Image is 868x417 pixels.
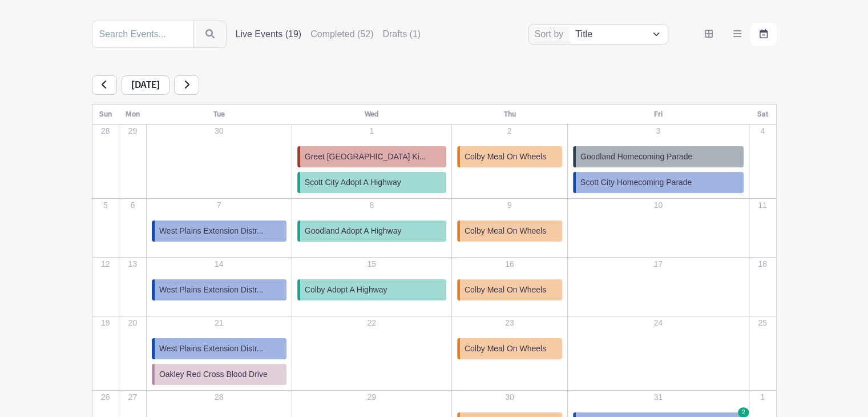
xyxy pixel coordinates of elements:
[465,225,546,237] span: Colby Meal On Wheels
[457,220,562,242] a: Colby Meal On Wheels
[305,284,387,296] span: Colby Adopt A Highway
[159,284,264,296] span: West Plains Extension Distr...
[293,317,451,329] p: 22
[382,27,421,41] label: Drafts (1)
[297,146,446,167] a: Greet [GEOGRAPHIC_DATA] Ki...
[465,151,546,163] span: Colby Meal On Wheels
[305,177,401,189] span: Scott City Adopt A Highway
[159,368,268,380] span: Oakley Red Cross Blood Drive
[750,317,776,329] p: 25
[147,258,291,270] p: 14
[580,177,692,189] span: Scott City Homecoming Parade
[147,391,291,403] p: 28
[580,151,692,163] span: Goodland Homecoming Parade
[465,343,546,355] span: Colby Meal On Wheels
[120,125,146,137] p: 29
[292,105,451,125] th: Wed
[451,105,567,125] th: Thu
[310,27,373,41] label: Completed (52)
[568,391,748,403] p: 31
[750,258,776,270] p: 18
[147,125,291,137] p: 30
[92,21,194,48] input: Search Events...
[457,338,562,359] a: Colby Meal On Wheels
[120,317,146,329] p: 20
[147,199,291,211] p: 7
[457,279,562,300] a: Colby Meal On Wheels
[297,220,446,242] a: Goodland Adopt A Highway
[453,258,567,270] p: 16
[236,27,421,41] div: filters
[453,125,567,137] p: 2
[120,391,146,403] p: 27
[749,105,776,125] th: Sat
[93,317,119,329] p: 19
[93,391,119,403] p: 26
[236,27,302,41] label: Live Events (19)
[93,258,119,270] p: 12
[568,258,748,270] p: 17
[147,317,291,329] p: 21
[305,225,402,237] span: Goodland Adopt A Highway
[159,343,264,355] span: West Plains Extension Distr...
[453,199,567,211] p: 9
[93,199,119,211] p: 5
[152,364,286,385] a: Oakley Red Cross Blood Drive
[453,317,567,329] p: 23
[568,199,748,211] p: 10
[293,258,451,270] p: 15
[152,220,286,242] a: West Plains Extension Distr...
[696,23,777,46] div: order and view
[568,317,748,329] p: 24
[568,125,748,137] p: 3
[535,27,567,41] label: Sort by
[293,199,451,211] p: 8
[122,75,169,95] span: [DATE]
[120,258,146,270] p: 13
[120,199,146,211] p: 6
[750,391,776,403] p: 1
[92,105,119,125] th: Sun
[119,105,147,125] th: Mon
[750,125,776,137] p: 4
[457,146,562,167] a: Colby Meal On Wheels
[567,105,749,125] th: Fri
[305,151,426,163] span: Greet [GEOGRAPHIC_DATA] Ki...
[293,391,451,403] p: 29
[750,199,776,211] p: 11
[573,172,744,193] a: Scott City Homecoming Parade
[93,125,119,137] p: 28
[465,284,546,296] span: Colby Meal On Wheels
[297,279,446,300] a: Colby Adopt A Highway
[297,172,446,193] a: Scott City Adopt A Highway
[293,125,451,137] p: 1
[152,338,286,359] a: West Plains Extension Distr...
[573,146,744,167] a: Goodland Homecoming Parade
[146,105,292,125] th: Tue
[453,391,567,403] p: 30
[152,279,286,300] a: West Plains Extension Distr...
[159,225,264,237] span: West Plains Extension Distr...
